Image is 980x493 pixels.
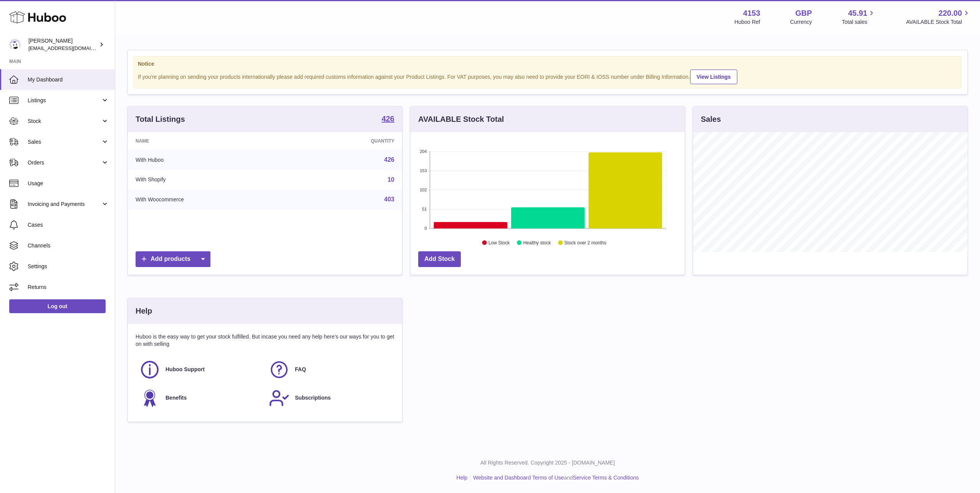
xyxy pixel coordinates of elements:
[28,159,101,166] span: Orders
[136,333,394,348] p: Huboo is the easy way to get your stock fulfilled. But incase you need any help here's our ways f...
[298,132,402,150] th: Quantity
[28,76,109,83] span: My Dashboard
[842,8,876,26] a: 45.91 Total sales
[735,18,760,26] div: Huboo Ref
[295,366,306,373] span: FAQ
[523,240,551,246] text: Healthy stock
[9,39,21,50] img: sales@kasefilters.com
[28,221,109,229] span: Cases
[128,189,298,209] td: With Woocommerce
[420,188,427,192] text: 102
[906,18,971,26] span: AVAILABLE Stock Total
[488,240,510,246] text: Low Stock
[121,459,974,466] p: All Rights Reserved. Copyright 2025 - [DOMAIN_NAME]
[269,388,391,408] a: Subscriptions
[138,68,957,84] div: If you're planning on sending your products internationally please add required customs informati...
[136,306,152,316] h3: Help
[28,201,101,208] span: Invoicing and Payments
[384,196,394,203] a: 403
[28,242,109,249] span: Channels
[28,180,109,187] span: Usage
[573,475,639,481] a: Service Terms & Conditions
[382,115,394,124] a: 426
[28,118,101,125] span: Stock
[28,45,113,51] span: [EMAIL_ADDRESS][DOMAIN_NAME]
[418,114,504,124] h3: AVAILABLE Stock Total
[269,359,391,380] a: FAQ
[418,251,461,267] a: Add Stock
[9,299,106,313] a: Log out
[136,114,185,124] h3: Total Listings
[473,475,564,481] a: Website and Dashboard Terms of Use
[166,366,205,373] span: Huboo Support
[470,474,639,481] li: and
[128,150,298,170] td: With Huboo
[295,394,331,402] span: Subscriptions
[422,207,427,211] text: 51
[701,114,721,124] h3: Sales
[743,8,760,18] strong: 4153
[939,8,962,18] span: 220.00
[382,115,394,123] strong: 426
[387,176,394,183] a: 10
[795,8,812,18] strong: GBP
[906,8,971,26] a: 220.00 AVAILABLE Stock Total
[564,240,606,246] text: Stock over 2 months
[848,8,867,18] span: 45.91
[842,18,876,26] span: Total sales
[28,97,101,104] span: Listings
[28,37,98,52] div: [PERSON_NAME]
[139,388,261,408] a: Benefits
[136,251,210,267] a: Add products
[384,156,394,163] a: 426
[457,475,468,481] a: Help
[166,394,187,402] span: Benefits
[420,168,427,173] text: 153
[28,263,109,270] span: Settings
[424,226,427,231] text: 0
[128,170,298,190] td: With Shopify
[420,149,427,154] text: 204
[28,284,109,291] span: Returns
[690,70,737,84] a: View Listings
[28,138,101,146] span: Sales
[139,359,261,380] a: Huboo Support
[790,18,812,26] div: Currency
[138,60,957,68] strong: Notice
[128,132,298,150] th: Name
